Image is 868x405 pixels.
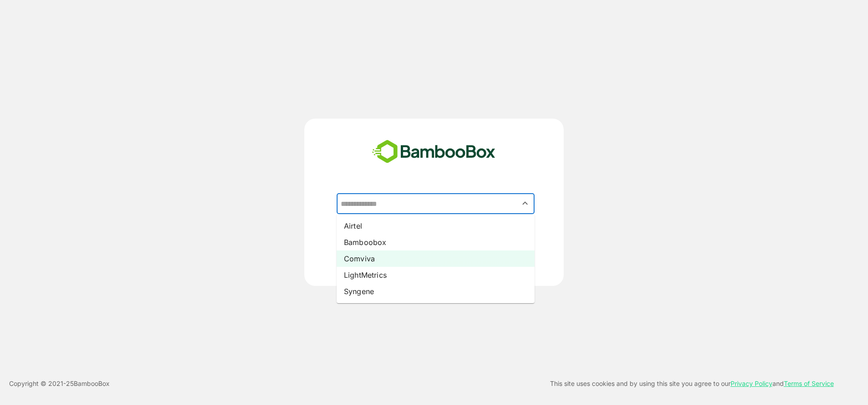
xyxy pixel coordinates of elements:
img: bamboobox [367,137,500,167]
li: Bamboobox [337,234,535,250]
li: Syngene [337,283,535,300]
li: LightMetrics [337,267,535,283]
a: Privacy Policy [731,380,772,387]
li: Airtel [337,218,535,234]
li: Comviva [337,250,535,267]
button: Close [519,197,531,210]
a: Terms of Service [784,380,834,387]
p: This site uses cookies and by using this site you agree to our and [550,378,834,389]
p: Copyright © 2021- 25 BambooBox [9,378,110,389]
